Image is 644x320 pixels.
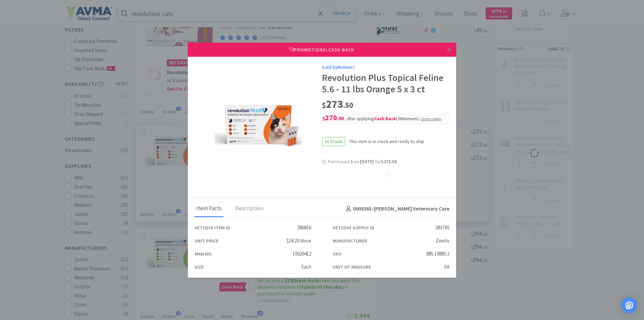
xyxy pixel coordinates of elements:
div: SKU [333,250,341,258]
div: Unit Price [195,237,218,244]
div: Each [301,263,311,271]
span: $ [322,115,325,122]
div: Manufacturer [333,237,367,244]
div: Promotional Cash Back [188,43,456,57]
div: $18.23/dose [286,237,311,245]
div: . [421,116,442,122]
div: EA [444,263,449,271]
div: Zoetis [436,237,449,245]
span: 1 [351,158,353,165]
div: Open Intercom Messenger [621,297,637,313]
div: Description [233,200,265,217]
div: Vetcove Item ID [195,224,230,231]
div: Unit of Measure [333,263,371,271]
span: Limits apply [421,116,441,121]
span: 270 [322,113,344,122]
span: $ [322,100,326,110]
span: This item is in stock and ready to ship [345,138,424,145]
span: $273.50 [381,158,397,165]
div: 286816 [297,224,311,232]
div: 885.10885.3 [426,250,449,258]
span: ( 3 Minimum) [396,116,419,122]
div: Man No. [195,250,213,258]
div: Size [195,263,204,271]
a: View onMidwest's Site [264,277,311,283]
div: 10020412 [292,250,311,258]
div: Revolution Plus Topical Feline 5.6 - 11 lbs Orange 5 x 3 ct [322,72,449,95]
span: . 50 [343,100,353,110]
span: In Stock [322,137,345,146]
span: after applying . [346,116,442,122]
div: URL [195,276,203,284]
i: Cash Back [374,116,396,122]
h4: 0008365 - [PERSON_NAME] Veterinary Care [343,204,449,213]
div: Vetcove Supply ID [333,224,374,231]
span: 273 [322,97,353,111]
div: Sold by Midwest [322,63,449,71]
div: Item Facts [195,200,223,217]
div: 283765 [435,224,449,232]
img: 352ea582068d4a62a3506b483ce57ae8_283765.jpeg [215,82,302,169]
span: [DATE] [360,158,374,165]
span: . 90 [337,115,344,122]
div: Purchased on for [328,158,449,165]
